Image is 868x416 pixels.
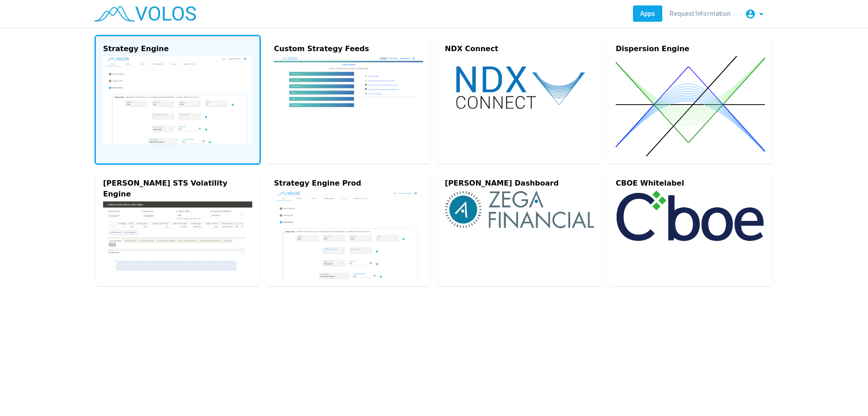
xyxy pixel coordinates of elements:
div: [PERSON_NAME] STS Volatility Engine [103,178,252,200]
img: ndx-connect.svg [445,56,594,118]
img: gs-engine.png [103,201,252,271]
img: strategy-engine.png [274,191,423,279]
span: Apps [640,10,655,17]
div: Strategy Engine Prod [274,178,423,189]
div: NDX Connect [445,43,594,54]
mat-icon: arrow_drop_down [756,9,767,19]
img: zega-logo.png [445,191,594,229]
div: Custom Strategy Feeds [274,43,423,54]
div: Strategy Engine [103,43,252,54]
a: Apps [633,5,662,22]
img: cboe-logo.png [616,191,765,241]
div: [PERSON_NAME] Dashboard [445,178,594,189]
a: Request Information [662,5,738,22]
div: Dispersion Engine [616,43,765,54]
img: strategy-engine.png [103,56,252,144]
img: custom.png [274,56,423,127]
mat-icon: account_circle [745,9,756,19]
div: CBOE Whitelabel [616,178,765,189]
img: dispersion.svg [616,56,765,156]
span: Request Information [670,10,731,17]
